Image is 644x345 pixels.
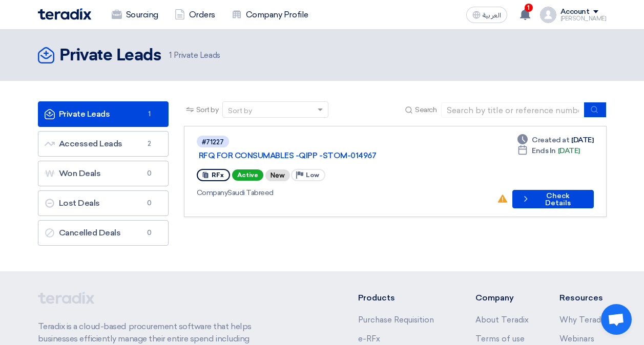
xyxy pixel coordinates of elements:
[167,4,223,26] a: Orders
[358,292,445,304] li: Products
[38,101,169,127] a: Private Leads1
[38,190,169,216] a: Lost Deals0
[559,315,607,325] a: Why Teradix
[38,8,91,20] img: Teradix logo
[143,139,156,149] span: 2
[212,171,224,179] span: RFx
[38,161,169,186] a: Won Deals0
[475,334,525,343] a: Terms of use
[559,334,594,343] a: Webinars
[232,169,263,181] span: Active
[199,151,455,160] a: RFQ FOR CONSUMABLES -QIPP -STOM-014967
[358,334,380,343] a: e-RFx
[466,7,507,23] button: العربية
[228,105,252,116] div: Sort by
[202,139,224,145] div: #71227
[525,4,533,12] span: 1
[475,292,529,304] li: Company
[441,102,585,118] input: Search by title or reference number
[103,4,167,26] a: Sourcing
[38,131,169,157] a: Accessed Leads2
[601,304,632,335] a: Open chat
[169,51,172,60] span: 1
[560,16,607,21] div: [PERSON_NAME]
[196,104,219,115] span: Sort by
[306,171,319,179] span: Low
[475,315,529,325] a: About Teradix
[559,292,607,304] li: Resources
[143,168,156,179] span: 0
[143,109,156,119] span: 1
[143,198,156,208] span: 0
[358,315,434,325] a: Purchase Requisition
[197,187,489,198] div: Saudi Tabreed
[512,190,594,208] button: Check Details
[532,145,556,156] span: Ends In
[223,4,317,26] a: Company Profile
[143,228,156,238] span: 0
[265,169,290,181] div: New
[540,7,556,23] img: profile_test.png
[38,220,169,246] a: Cancelled Deals0
[517,145,580,156] div: [DATE]
[197,188,228,197] span: Company
[59,46,161,66] h2: Private Leads
[483,12,501,19] span: العربية
[532,135,569,145] span: Created at
[560,8,590,16] div: Account
[517,135,593,145] div: [DATE]
[415,104,437,115] span: Search
[169,50,220,61] span: Private Leads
